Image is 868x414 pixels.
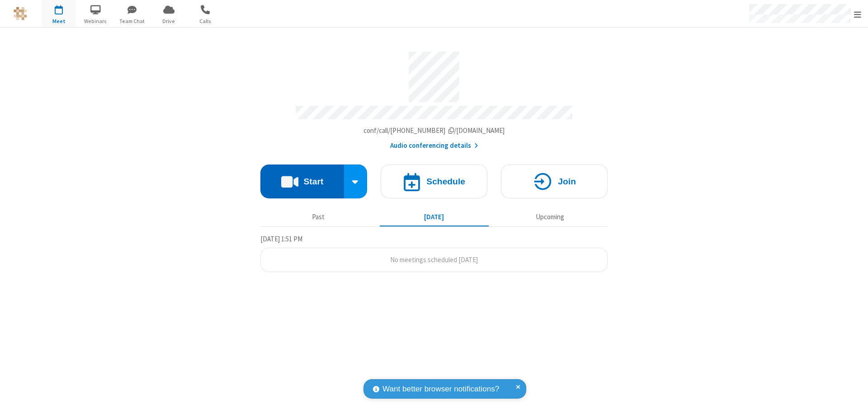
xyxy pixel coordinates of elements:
[344,165,368,198] div: Start conference options
[115,17,149,25] span: Team Chat
[42,17,76,25] span: Meet
[260,165,344,198] button: Start
[363,126,505,135] span: Copy my meeting room link
[390,255,478,264] span: No meetings scheduled [DATE]
[152,17,186,25] span: Drive
[426,177,465,186] h4: Schedule
[260,45,608,151] section: Account details
[260,235,302,243] span: [DATE] 1:51 PM
[264,208,373,226] button: Past
[381,165,487,198] button: Schedule
[79,17,113,25] span: Webinars
[390,141,478,151] button: Audio conferencing details
[303,177,323,186] h4: Start
[382,383,499,395] span: Want better browser notifications?
[260,234,608,273] section: Today's Meetings
[189,17,222,25] span: Calls
[14,7,27,20] img: QA Selenium DO NOT DELETE OR CHANGE
[380,208,489,226] button: [DATE]
[558,177,576,186] h4: Join
[501,165,608,198] button: Join
[495,208,604,226] button: Upcoming
[363,126,505,136] button: Copy my meeting room linkCopy my meeting room link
